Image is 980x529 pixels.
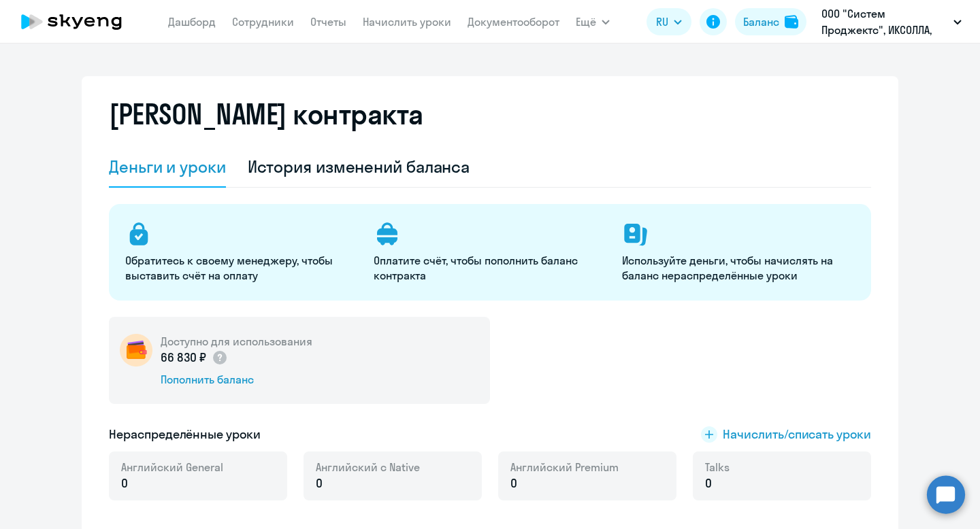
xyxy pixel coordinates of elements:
p: Оплатите счёт, чтобы пополнить баланс контракта [374,253,606,283]
span: 0 [510,475,517,492]
button: RU [647,8,691,35]
span: Английский с Native [316,460,420,475]
button: ООО "Систем Проджектс", ИКСОЛЛА, ООО [815,5,968,38]
a: Документооборот [468,15,559,29]
p: ООО "Систем Проджектс", ИКСОЛЛА, ООО [821,5,948,38]
span: Начислить/списать уроки [723,426,871,443]
span: 0 [316,475,323,492]
span: Английский Premium [510,460,619,475]
button: Ещё [576,8,610,35]
span: Английский General [121,460,223,475]
div: Баланс [743,14,779,30]
a: Начислить уроки [363,15,451,29]
span: 0 [705,475,712,492]
span: RU [656,14,668,30]
a: Дашборд [168,15,216,29]
h5: Доступно для использования [161,334,312,349]
h5: Нераспределённые уроки [109,426,261,443]
span: 0 [121,475,128,492]
button: Балансbalance [735,8,806,35]
span: Ещё [576,14,596,30]
a: Отчеты [310,15,346,29]
img: balance [785,15,798,29]
img: wallet-circle.png [120,334,152,366]
h2: [PERSON_NAME] контракта [109,98,423,131]
span: Talks [705,460,730,475]
div: История изменений баланса [248,156,470,177]
p: Обратитесь к своему менеджеру, чтобы выставить счёт на оплату [125,253,357,283]
div: Пополнить баланс [161,372,312,387]
p: 66 830 ₽ [161,349,228,366]
a: Сотрудники [232,15,294,29]
p: Используйте деньги, чтобы начислять на баланс нераспределённые уроки [622,253,854,283]
div: Деньги и уроки [109,156,226,177]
